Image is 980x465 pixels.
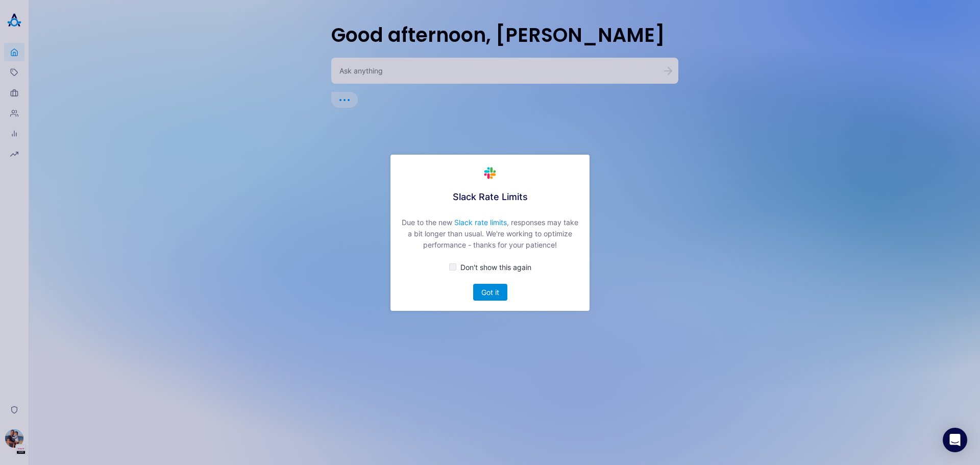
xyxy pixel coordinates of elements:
div: Open Intercom Messenger [943,428,967,452]
button: Got it [473,284,507,301]
div: Due to the new , responses may take a bit longer than usual. We're working to optimize performanc... [401,217,579,251]
div: Slack Rate Limits [453,165,528,205]
button: Don't show this again [449,263,531,272]
span: Don't show this again [460,263,531,272]
a: Slack rate limits [454,218,507,227]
